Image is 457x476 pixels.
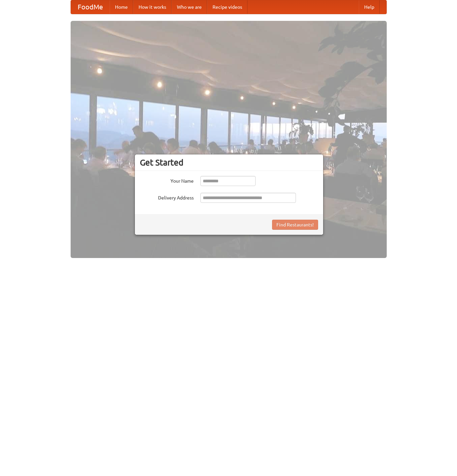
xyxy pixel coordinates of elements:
[359,0,380,14] a: Help
[140,193,194,201] label: Delivery Address
[272,220,318,230] button: Find Restaurants!
[140,157,318,168] h3: Get Started
[140,176,194,184] label: Your Name
[71,0,110,14] a: FoodMe
[207,0,247,14] a: Recipe videos
[172,0,207,14] a: Who we are
[110,0,133,14] a: Home
[133,0,172,14] a: How it works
